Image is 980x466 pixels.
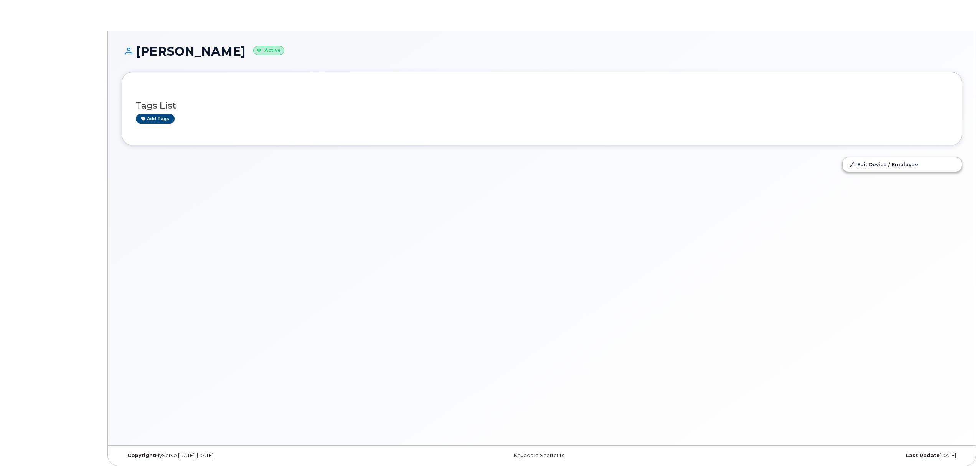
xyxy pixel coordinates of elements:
a: Add tags [136,114,175,124]
div: MyServe [DATE]–[DATE] [122,453,402,459]
div: [DATE] [682,453,962,459]
h3: Tags List [136,101,948,111]
h1: [PERSON_NAME] [122,45,962,58]
a: Keyboard Shortcuts [514,453,564,458]
a: Edit Device / Employee [843,157,962,171]
small: Active [253,46,284,55]
strong: Copyright [127,453,155,458]
strong: Last Update [906,453,940,458]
